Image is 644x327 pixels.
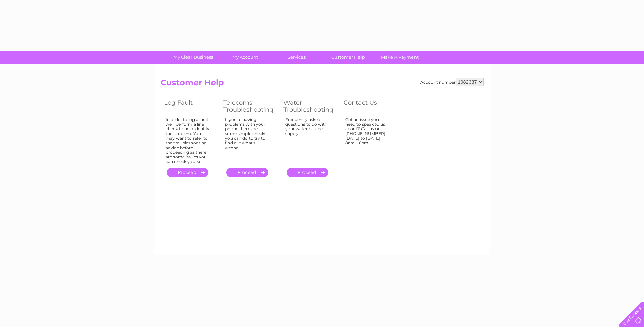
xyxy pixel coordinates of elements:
[225,117,270,161] div: If you're having problems with your phone there are some simple checks you can do to try to find ...
[287,168,328,177] a: .
[161,97,220,115] th: Log Fault
[420,78,484,86] div: Account number
[345,117,389,161] div: Got an issue you need to speak to us about? Call us on [PHONE_NUMBER] [DATE] to [DATE] 8am – 6pm.
[165,51,221,64] a: My Clear Business
[166,117,210,164] div: In order to log a fault we'll perform a line check to help identify the problem. You may want to ...
[167,168,208,177] a: .
[269,51,325,64] a: Services
[226,168,268,177] a: .
[217,51,273,64] a: My Account
[161,78,484,91] h2: Customer Help
[280,97,340,115] th: Water Troubleshooting
[220,97,280,115] th: Telecoms Troubleshooting
[285,117,330,161] div: Frequently asked questions to do with your water bill and supply.
[320,51,376,64] a: Customer Help
[372,51,428,64] a: Make A Payment
[340,97,400,115] th: Contact Us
